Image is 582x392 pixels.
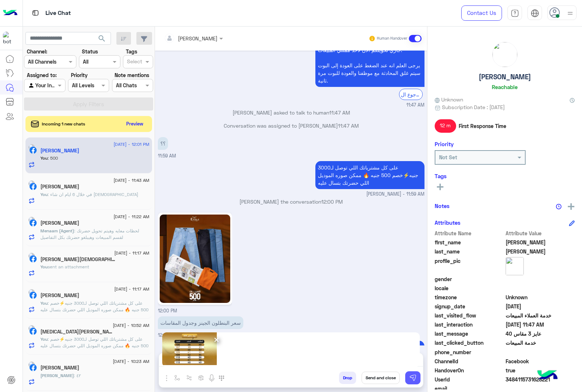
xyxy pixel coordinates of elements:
[40,228,139,240] span: لحظات معايه وهيتم تحويل حضرتك لقسم المبيعات وهيبلغو حضرتك بكل التفاصيل
[71,71,88,79] label: Priority
[506,348,575,356] span: null
[40,292,79,299] h5: Ibrahim Gamal Zahran
[114,286,149,292] span: [DATE] - 11:17 AM
[506,312,575,319] span: خدمة العملاء المبيعات
[28,289,35,296] img: picture
[406,102,424,109] span: 11:47 AM
[435,239,504,246] span: first_name
[435,257,504,274] span: profile_pic
[45,8,71,18] p: Live Chat
[435,284,504,292] span: locale
[198,375,204,381] img: create order
[409,374,416,381] img: send message
[435,339,504,347] span: last_clicked_button
[48,264,89,269] span: sent an attachment
[113,141,149,148] span: [DATE] - 12:01 PM
[531,9,539,17] img: tab
[40,220,79,226] h5: أبو هريره المصرى
[82,48,98,55] label: Status
[29,183,37,190] img: Facebook
[442,103,505,111] span: Subscription Date : [DATE]
[399,89,423,100] div: الرجوع ال Bot
[479,73,531,81] h5: [PERSON_NAME]
[435,229,504,237] span: Attribute Name
[556,204,562,209] img: notes
[506,357,575,365] span: 0
[493,42,517,67] img: picture
[114,250,149,256] span: [DATE] - 11:17 AM
[435,275,504,283] span: gender
[207,374,216,383] img: send voice note
[40,228,74,233] span: Menaam (Agent)
[506,330,575,337] span: عايز 3 مقاس 40
[113,177,149,184] span: [DATE] - 11:43 AM
[28,180,35,187] img: picture
[568,203,574,210] img: add
[506,248,575,255] span: Ali
[435,219,461,226] h6: Attributes
[29,364,37,371] img: Facebook
[315,44,424,87] p: 19/8/2025, 11:47 AM
[321,199,343,205] span: 12:00 PM
[115,71,149,79] label: Note mentions
[40,192,48,197] span: You
[186,375,192,381] img: Trigger scenario
[40,336,148,348] span: على كل مشترياتك اللي توصل لـ3000 جنيه⚡خصم 500 جنيه 🔥 ممكن صوره الموديل اللي حضرتك بتسال عليه
[40,365,79,371] h5: Mohamed Fouda
[158,332,177,338] span: 12:00 PM
[48,192,138,197] span: في خلال 6 ايام ان شاء الله
[126,57,142,67] div: Select
[158,109,424,116] p: [PERSON_NAME] asked to talk to human
[171,372,183,384] button: select flow
[160,215,230,303] img: 524953308_2455366098164650_319622178282128649_n.jpg
[511,9,519,17] img: tab
[435,119,456,132] span: 12 m
[506,321,575,328] span: 2025-08-19T08:47:06.649Z
[40,373,74,378] span: [PERSON_NAME]
[74,373,81,378] span: ٤٢
[40,155,48,161] span: You
[435,96,463,103] span: Unknown
[29,292,37,299] img: Facebook
[435,348,504,356] span: phone_number
[27,71,57,79] label: Assigned to:
[435,357,504,365] span: ChannelId
[195,372,207,384] button: create order
[123,119,147,129] button: Preview
[506,257,524,275] img: picture
[113,322,149,329] span: [DATE] - 10:52 AM
[435,173,575,179] h6: Tags
[329,109,350,116] span: 11:47 AM
[566,9,575,18] img: profile
[40,336,48,342] span: You
[459,122,506,130] span: First Response Time
[435,303,504,310] span: signup_date
[113,358,149,365] span: [DATE] - 10:23 AM
[162,332,217,365] img: image
[435,203,450,209] h6: Notes
[40,148,79,154] h5: Mohamed Ali
[435,367,504,374] span: HandoverOn
[366,191,424,198] span: [PERSON_NAME] - 11:59 AM
[506,239,575,246] span: Mohamed
[29,219,37,227] img: Facebook
[339,372,356,384] button: Drop
[28,325,35,332] img: picture
[40,300,48,306] span: You
[506,303,575,310] span: 2024-09-30T17:28:12.764Z
[435,293,504,301] span: timezone
[27,48,47,55] label: Channel:
[158,137,168,150] p: 19/8/2025, 11:59 AM
[48,155,58,161] span: 500
[435,312,504,319] span: last_visited_flow
[506,367,575,374] span: true
[31,8,40,17] img: tab
[535,363,560,388] img: hulul-logo.png
[126,48,137,55] label: Tags
[461,5,502,21] a: Contact Us
[24,97,153,111] button: Apply Filters
[506,284,575,292] span: null
[40,184,79,190] h5: احمد عبدالقوى
[28,217,35,223] img: picture
[435,321,504,328] span: last_interaction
